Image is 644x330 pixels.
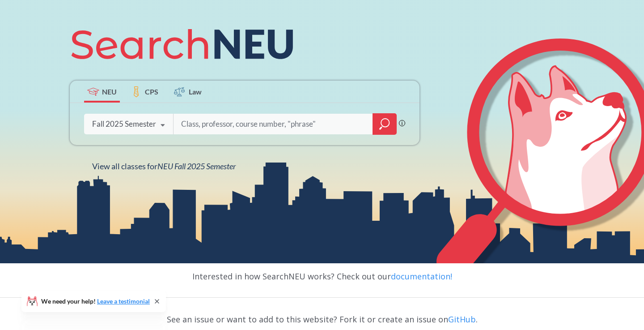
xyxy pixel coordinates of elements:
[373,113,397,135] div: magnifying glass
[180,115,366,133] input: Class, professor, course number, "phrase"
[379,118,390,130] svg: magnifying glass
[189,86,202,97] span: Law
[145,86,158,97] span: CPS
[92,161,236,171] span: View all classes for
[157,161,236,171] span: NEU Fall 2025 Semester
[391,271,452,282] a: documentation!
[102,86,117,97] span: NEU
[92,119,156,129] div: Fall 2025 Semester
[448,314,476,325] a: GitHub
